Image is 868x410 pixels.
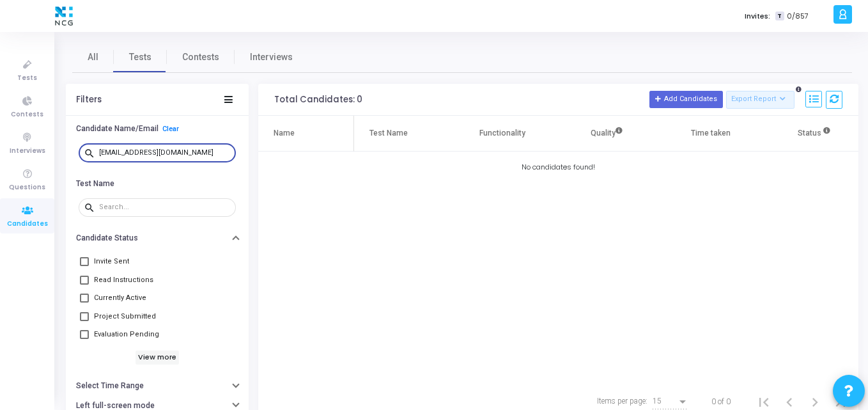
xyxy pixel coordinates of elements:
div: Time taken [691,126,731,140]
button: Export Report [726,91,794,109]
button: Select Time Range [66,376,249,396]
button: Candidate Status [66,228,249,248]
div: Name [274,126,295,140]
h6: View more [136,351,180,365]
th: Quality [554,116,658,152]
th: Test Name [354,116,450,152]
img: logo [52,3,76,29]
span: Interviews [10,146,45,157]
h6: Test Name [76,179,114,189]
span: 15 [653,397,662,406]
span: T [775,12,784,21]
span: Project Submitted [94,309,156,324]
h6: Candidate Status [76,233,138,243]
span: 0/857 [787,11,809,22]
span: Currently Active [94,290,146,306]
span: Tests [129,51,151,64]
input: Search... [99,149,231,157]
mat-select: Items per page: [653,397,688,406]
span: All [88,51,98,64]
div: Filters [76,95,102,105]
mat-icon: search [84,147,99,159]
button: Candidate Name/EmailClear [66,119,249,139]
span: Interviews [250,51,293,64]
a: Clear [162,125,179,133]
span: Read Instructions [94,272,153,288]
span: Tests [17,73,37,84]
label: Invites: [745,11,770,22]
h6: Candidate Name/Email [76,124,159,134]
div: Items per page: [597,395,647,407]
span: Contests [182,51,219,64]
mat-icon: search [84,201,99,213]
div: 0 of 0 [711,396,731,407]
button: Add Candidates [649,91,722,107]
span: Evaluation Pending [94,327,159,342]
span: Contests [11,109,43,120]
div: No candidates found! [258,162,858,173]
th: Functionality [450,116,554,152]
input: Search... [99,203,231,211]
span: Candidates [7,219,48,230]
button: Test Name [66,173,249,193]
div: Total Candidates: 0 [274,95,362,105]
th: Status [763,116,867,152]
span: Invite Sent [94,254,129,269]
span: Questions [9,182,45,193]
h6: Select Time Range [76,381,144,391]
